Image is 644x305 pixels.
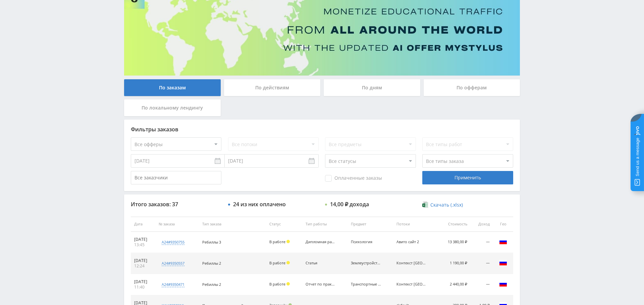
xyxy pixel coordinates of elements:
[202,239,221,245] span: Ребиллы 3
[286,261,290,264] span: Холд
[438,253,471,274] td: 1 190,00 ₽
[422,171,513,184] div: Применить
[124,79,221,96] div: По заказам
[162,282,184,287] div: a24#9350471
[134,285,152,290] div: 11:40
[430,202,463,208] span: Скачать (.xlsx)
[422,201,428,208] img: xlsx
[266,217,302,232] th: Статус
[438,274,471,295] td: 2 440,00 ₽
[162,239,184,245] div: a24#9350755
[393,217,439,232] th: Потоки
[134,242,152,248] div: 13:45
[302,217,348,232] th: Тип работы
[233,201,286,207] div: 24 из них оплачено
[162,261,184,266] div: a24#9350557
[351,261,381,265] div: Землеустройство и кадастр
[269,260,285,265] span: В работе
[202,282,221,287] span: Ребиллы 2
[155,217,199,232] th: № заказа
[324,79,420,96] div: По дням
[347,217,393,232] th: Предмет
[499,280,507,288] img: rus.png
[424,79,520,96] div: По офферам
[134,237,152,242] div: [DATE]
[224,79,321,96] div: По действиям
[131,171,221,184] input: Все заказчики
[325,175,382,182] span: Оплаченные заказы
[351,240,381,244] div: Психология
[351,282,381,287] div: Транспортные средства
[286,240,290,243] span: Холд
[306,282,336,287] div: Отчет по практике
[134,279,152,285] div: [DATE]
[499,259,507,267] img: rus.png
[396,240,427,244] div: Авито сайт 2
[471,253,493,274] td: —
[330,201,369,207] div: 14,00 ₽ дохода
[306,261,336,265] div: Статья
[269,239,285,244] span: В работе
[269,281,285,287] span: В работе
[493,217,513,232] th: Гео
[396,261,427,265] div: Контекст new лендинг
[134,258,152,263] div: [DATE]
[131,217,155,232] th: Дата
[422,202,463,208] a: Скачать (.xlsx)
[471,232,493,253] td: —
[306,240,336,244] div: Дипломная работа
[202,261,221,266] span: Ребиллы 2
[131,201,221,207] div: Итого заказов: 37
[131,126,513,132] div: Фильтры заказов
[471,274,493,295] td: —
[199,217,266,232] th: Тип заказа
[438,232,471,253] td: 13 380,00 ₽
[286,282,290,286] span: Холд
[124,99,221,116] div: По локальному лендингу
[396,282,427,287] div: Контекст new лендинг
[471,217,493,232] th: Доход
[438,217,471,232] th: Стоимость
[134,263,152,269] div: 12:24
[499,237,507,246] img: rus.png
